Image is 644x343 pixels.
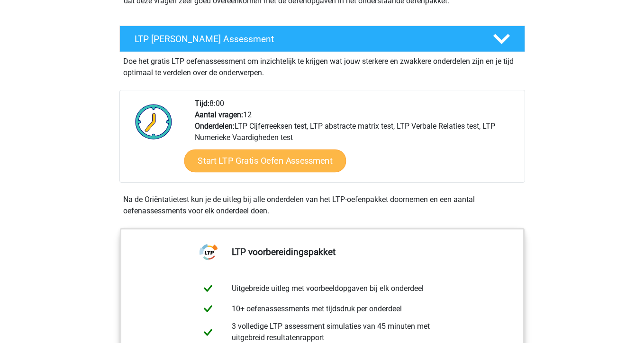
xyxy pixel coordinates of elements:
[184,150,346,172] a: Start LTP Gratis Oefen Assessment
[116,26,529,52] a: LTP [PERSON_NAME] Assessment
[188,98,524,182] div: 8:00 12 LTP Cijferreeksen test, LTP abstracte matrix test, LTP Verbale Relaties test, LTP Numerie...
[195,99,209,108] b: Tijd:
[119,194,525,217] div: Na de Oriëntatietest kun je de uitleg bij alle onderdelen van het LTP-oefenpakket doornemen en ee...
[130,98,178,145] img: Klok
[119,52,525,79] div: Doe het gratis LTP oefenassessment om inzichtelijk te krijgen wat jouw sterkere en zwakkere onder...
[195,122,235,131] b: Onderdelen:
[135,34,478,44] h4: LTP [PERSON_NAME] Assessment
[195,110,243,119] b: Aantal vragen:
